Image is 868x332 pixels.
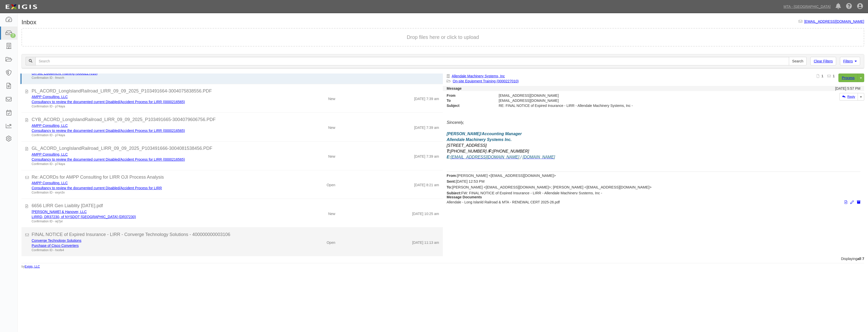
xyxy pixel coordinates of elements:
[328,123,335,130] div: New
[32,181,68,185] a: AMPP Consulting, LLC
[4,2,39,11] img: logo-5460c22ac91f19d4615b14bd174203de0afe785f0fc80cf4dbbc73dc1793850b.png
[447,155,451,159] span: E:
[481,132,522,136] span: /
[857,201,860,204] i: Archive document
[447,179,456,183] b: Sent:
[835,86,860,91] div: [DATE] 5:57 PM
[447,195,482,199] strong: Message Documents
[520,155,523,159] span: /
[443,93,495,98] strong: From
[447,132,481,136] span: [PERSON_NAME]
[810,57,836,65] a: Clear Filters
[32,174,439,181] div: Re: ACORDs for AMPP Consulting for LIRR OJI Process Analysis
[21,19,36,26] h1: Inbox
[35,57,789,65] input: Search
[443,103,495,108] strong: Subject
[495,98,755,103] div: agreement-cjffvy@mtali.complianz.com
[857,257,864,261] b: all 7
[840,57,860,65] a: Filters
[447,143,487,148] span: [STREET_ADDRESS]
[10,33,16,38] div: 7
[447,191,461,195] b: Subject:
[32,214,266,219] div: LIRRD, DR37230, of NYSDOT 11th Ave Viaduct over LIRR West Side Support Yard (DR37230)
[407,34,479,41] button: Drop files here or click to upload
[489,149,493,153] b: F:
[328,152,335,159] div: New
[482,132,522,136] b: Accounting Manager
[412,209,439,216] div: [DATE] 10:25 am
[32,116,439,123] div: CYB_ACORD_LongIslandRailroad_LIRR_09_09_2025_P103491665-3004079606756.PDF
[32,248,266,252] div: Confirmation ID - hxxfe4
[452,74,505,78] a: Allendale Machinery Systems, Inc
[453,79,519,83] a: On-site Equipment Training (0000227010)
[32,152,68,156] a: AMPP Consulting, LLC
[450,149,529,153] span: [PHONE_NUMBER] / [PHONE_NUMBER]
[32,133,266,137] div: Confirmation ID - p74aya
[523,155,555,159] a: [DOMAIN_NAME]
[328,209,335,216] div: New
[32,124,68,128] a: AMPP Consulting, LLC
[32,157,266,162] div: Consultancy to review the documented current Disabled/Accident Process for LIRR (0000216565)
[846,4,852,10] i: Help Center - Complianz
[447,149,450,153] span: T:
[25,265,40,268] a: Exigis, LLC
[32,186,162,190] a: Consultancy to review the documented current Disabled/Accident Process for LIRR
[447,137,512,142] span: Allendale Machinery Systems Inc.
[839,93,858,101] a: Reply
[328,94,335,101] div: New
[447,200,860,205] p: Allendale - Long Islanld Railroad & MTA - RENEWAL CERT 2025-26.pdf
[789,57,807,65] input: Search
[32,162,266,166] div: Confirmation ID - p74aya
[451,155,519,159] a: [EMAIL_ADDRESS][DOMAIN_NAME]
[32,219,266,224] div: Confirmation ID - wj7jxr
[32,100,185,104] a: Consultancy to review the documented current Disabled/Accident Process for LIRR (0000216565)
[414,123,439,130] div: [DATE] 7:39 am
[32,128,266,133] div: Consultancy to review the documented current Disabled/Accident Process for LIRR (0000216565)
[327,180,335,187] div: Open
[850,201,854,204] i: Edit document
[32,94,266,99] div: AMPP Consulting, LLC
[447,174,457,178] span: From:
[21,265,40,269] small: by
[447,120,464,125] span: Sincerely,
[32,145,439,152] div: GL_ACORD_LongIslandRailroad_LIRR_09_09_2025_P103491666-3004081538456.PDF
[821,74,823,78] b: 1
[495,103,755,108] div: RE: FINAL NOTICE of Expired Insurance - LIRR - Allendale Machinery Systems, Inc -
[32,215,136,219] a: LIRRD, DR37230, of NYSDOT [GEOGRAPHIC_DATA] (DR37230)
[838,74,858,82] a: Process
[32,76,266,80] div: Confirmation ID - fmvcrh
[32,123,266,128] div: AMPP Consulting, LLC
[495,93,755,98] div: [EMAIL_ADDRESS][DOMAIN_NAME]
[804,19,864,23] a: [EMAIL_ADDRESS][DOMAIN_NAME]
[32,209,266,214] div: Hardesty & Hanover, LLC
[32,152,266,157] div: AMPP Consulting, LLC
[32,157,185,161] a: Consultancy to review the documented current Disabled/Accident Process for LIRR (0000216565)
[18,256,868,261] div: Displaying
[414,180,439,187] div: [DATE] 8:21 am
[32,191,266,195] div: Confirmation ID - exyn3v
[32,129,185,133] a: Consultancy to review the documented current Disabled/Accident Process for LIRR (0000216565)
[844,201,847,204] i: View
[32,239,81,243] a: Converge Technology Solutions
[414,152,439,159] div: [DATE] 7:39 am
[32,95,68,99] a: AMPP Consulting, LLC
[412,238,439,245] div: [DATE] 11:13 am
[32,88,439,94] div: PL_ACORD_LongIslandRailroad_LIRR_09_09_2025_P103491664-3004075838556.PDF
[32,244,79,248] a: Purchase of Cisco Converters
[32,231,439,238] div: FINAL NOTICE of Expired Insurance - LIRR - Converge Technology Solutions - 400000000003106
[447,86,462,90] strong: Message
[32,104,266,109] div: Confirmation ID - p74aya
[781,2,833,12] a: MTA - [GEOGRAPHIC_DATA]
[443,98,495,103] strong: To
[32,71,98,75] a: On-site Equipment Training (0000227010)
[32,210,87,214] a: [PERSON_NAME] & Hanover, LLC
[833,74,835,78] b: 1
[32,203,439,209] div: 6656 LIRR Gen Liaiblity 8-1-26.pdf
[447,185,452,189] b: To:
[327,238,335,245] div: Open
[447,174,652,195] span: [PERSON_NAME] <[EMAIL_ADDRESS][DOMAIN_NAME]> [DATE] 12:53 PM [PERSON_NAME] <[EMAIL_ADDRESS][DOMAI...
[414,94,439,101] div: [DATE] 7:39 am
[32,99,266,104] div: Consultancy to review the documented current Disabled/Accident Process for LIRR (0000216565)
